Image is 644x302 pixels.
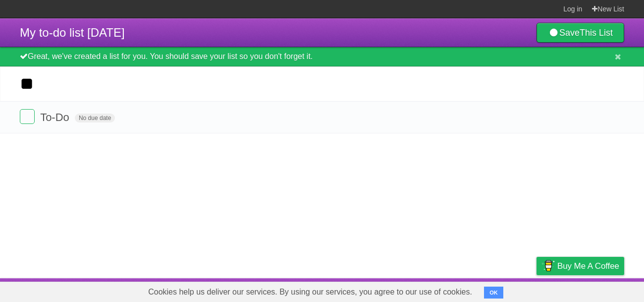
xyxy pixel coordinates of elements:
[484,287,503,299] button: OK
[405,281,426,300] a: About
[537,23,624,43] a: SaveThis List
[541,257,555,274] img: Buy me a coffee
[20,109,35,124] label: Done
[138,282,482,302] span: Cookies help us deliver our services. By using our services, you agree to our use of cookies.
[524,281,549,300] a: Privacy
[537,257,624,275] a: Buy me a coffee
[490,281,512,300] a: Terms
[437,281,478,300] a: Developers
[20,26,125,39] span: My to-do list [DATE]
[75,114,115,122] span: No due date
[557,257,619,275] span: Buy me a coffee
[580,28,613,38] b: This List
[562,281,624,300] a: Suggest a feature
[40,111,72,123] span: To-Do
